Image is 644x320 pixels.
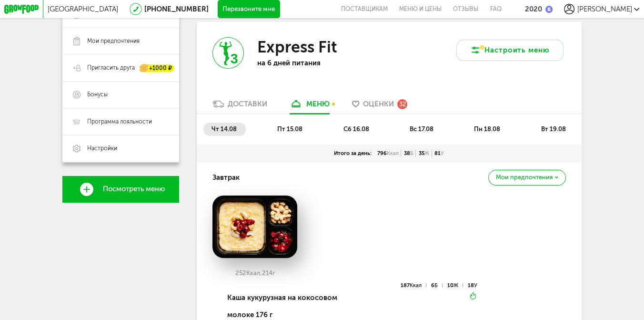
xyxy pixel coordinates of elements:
[363,100,394,108] span: Оценки
[62,108,179,135] a: Программа лояльности
[306,100,330,108] div: меню
[434,282,438,289] span: Б
[62,28,179,54] a: Мои предпочтения
[387,150,399,156] span: Ккал
[87,118,152,126] span: Программа лояльности
[62,54,179,81] a: Пригласить друга +1000 ₽
[453,282,458,289] span: Ж
[48,5,118,13] span: [GEOGRAPHIC_DATA]
[87,37,140,45] span: Мои предпочтения
[212,196,297,258] img: big_9xqZoZ9M7NhKu5dw.png
[347,99,412,114] a: Оценки 32
[257,59,373,67] p: на 6 дней питания
[87,145,117,153] span: Настройки
[87,64,135,72] span: Пригласить друга
[410,125,433,133] span: вс 17.08
[374,150,401,157] div: 796
[257,37,337,57] h3: Express Fit
[277,125,302,133] span: пт 15.08
[211,125,237,133] span: чт 14.08
[441,150,444,156] span: У
[246,269,262,277] span: Ккал,
[212,269,297,277] div: 252 214
[62,176,179,203] a: Посмотреть меню
[343,125,369,133] span: сб 16.08
[474,282,477,289] span: У
[285,99,334,114] a: меню
[447,283,463,287] div: 10
[228,100,267,108] div: Доставки
[272,269,275,277] span: г
[424,150,429,156] span: Ж
[496,175,553,181] span: Мои предпочтения
[140,64,174,72] div: +1000 ₽
[456,40,563,61] button: Настроить меню
[401,150,416,157] div: 38
[103,185,165,193] span: Посмотреть меню
[410,282,422,289] span: Ккал
[545,6,553,13] img: bonus_b.cdccf46.png
[432,150,447,157] div: 81
[62,135,179,162] a: Настройки
[62,82,179,108] a: Бонусы
[212,169,240,186] h4: Завтрак
[401,283,426,287] div: 187
[208,99,272,114] a: Доставки
[416,150,432,157] div: 35
[474,125,500,133] span: пн 18.08
[577,5,632,13] span: [PERSON_NAME]
[410,150,413,156] span: Б
[541,125,566,133] span: вт 19.08
[332,150,374,157] div: Итого за день:
[87,91,108,99] span: Бонусы
[431,283,443,287] div: 6
[525,5,542,13] div: 2020
[397,99,407,109] div: 32
[144,5,209,13] a: [PHONE_NUMBER]
[468,283,477,287] div: 18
